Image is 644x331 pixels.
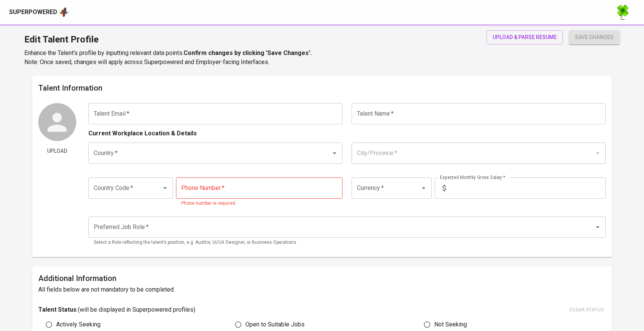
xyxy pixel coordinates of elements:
span: save changes [575,33,614,42]
button: Open [592,222,603,232]
button: save changes [569,30,620,44]
p: Current Workplace Location & Details [88,129,197,138]
a: Superpoweredapp logo [9,6,69,18]
span: upload & parse resume [493,33,557,42]
img: f9493b8c-82b8-4f41-8722-f5d69bb1b761.jpg [615,5,630,20]
button: Open [329,148,340,158]
span: Not Seeking [434,320,467,329]
h6: All fields below are not mandatory to be completed. [38,284,606,295]
button: Upload [38,144,76,158]
h6: Talent Information [38,82,606,94]
button: Open [160,183,170,193]
button: Open [418,183,429,193]
p: ( will be displayed in Superpowered profiles ) [78,305,195,314]
h6: Additional Information [38,272,606,284]
img: app logo [59,6,69,18]
b: Confirm changes by clicking 'Save Changes'. [184,49,312,56]
h1: Edit Talent Profile [24,30,312,49]
p: Select a Role reflecting the talent’s position, e.g. Auditor, UI/UX Designer, or Business Operati... [94,239,600,246]
div: Superpowered [9,8,57,17]
p: Enhance the Talent's profile by inputting relevant data points. Note: Once saved, changes will ap... [24,49,312,67]
p: Talent Status [38,305,77,314]
span: Upload [41,146,73,156]
span: Actively Seeking [56,320,101,329]
button: upload & parse resume [487,30,563,44]
p: Phone number is required. [181,200,337,207]
span: Open to Suitable Jobs [245,320,305,329]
